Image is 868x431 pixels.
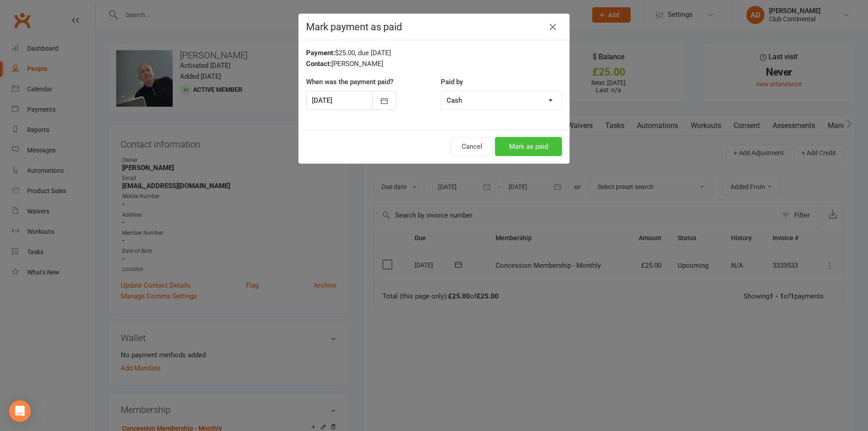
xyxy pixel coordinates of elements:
button: Mark as paid [495,137,562,156]
button: Cancel [451,137,493,156]
label: Paid by [441,76,463,87]
div: Open Intercom Messenger [9,400,31,422]
strong: Payment: [306,49,335,57]
strong: Contact: [306,60,331,68]
h4: Mark payment as paid [306,21,562,33]
div: $25.00, due [DATE] [306,47,562,58]
button: Close [546,20,560,34]
div: [PERSON_NAME] [306,58,562,69]
label: When was the payment paid? [306,76,393,87]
